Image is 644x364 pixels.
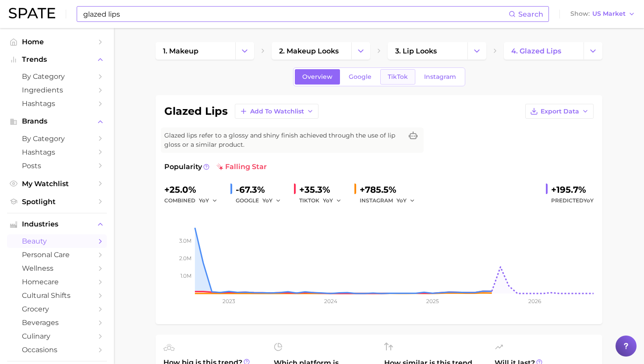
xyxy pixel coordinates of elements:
[235,42,254,60] button: Change Category
[584,42,602,60] button: Change Category
[528,298,541,304] tspan: 2026
[570,11,590,16] span: Show
[216,162,267,172] span: falling star
[7,343,107,357] a: occasions
[584,197,594,204] span: YoY
[360,183,421,197] div: +785.5%
[216,163,223,170] img: falling star
[7,262,107,275] a: wellness
[9,8,55,18] img: SPATE
[223,298,235,304] tspan: 2023
[323,197,333,204] span: YoY
[22,264,92,272] span: wellness
[380,69,415,85] a: TikTok
[551,195,594,206] span: Predicted
[22,180,92,188] span: My Watchlist
[22,305,92,313] span: grocery
[7,275,107,289] a: homecare
[22,318,92,327] span: beverages
[199,197,209,204] span: YoY
[262,197,272,204] span: YoY
[236,183,287,197] div: -67.3%
[7,195,107,209] a: Spotlight
[551,183,594,197] div: +195.7%
[22,251,92,259] span: personal care
[22,56,92,64] span: Trends
[299,195,347,206] div: TIKTOK
[511,47,561,55] span: 4. glazed lips
[7,70,107,83] a: by Category
[22,291,92,300] span: cultural shifts
[22,99,92,108] span: Hashtags
[592,11,626,16] span: US Market
[164,162,202,172] span: Popularity
[7,53,107,66] button: Trends
[22,198,92,206] span: Spotlight
[424,73,456,81] span: Instagram
[262,195,281,206] button: YoY
[22,72,92,81] span: by Category
[199,195,218,206] button: YoY
[235,104,318,119] button: Add to Watchlist
[395,47,437,55] span: 3. lip looks
[22,332,92,340] span: culinary
[349,73,372,81] span: Google
[7,35,107,49] a: Home
[164,106,228,117] h1: glazed lips
[504,42,584,60] a: 4. glazed lips
[341,69,379,85] a: Google
[279,47,339,55] span: 2. makeup looks
[163,47,198,55] span: 1. makeup
[7,329,107,343] a: culinary
[164,195,223,206] div: combined
[22,134,92,143] span: by Category
[7,97,107,110] a: Hashtags
[82,7,509,21] input: Search here for a brand, industry, or ingredient
[351,42,370,60] button: Change Category
[7,145,107,159] a: Hashtags
[22,237,92,245] span: beauty
[324,298,337,304] tspan: 2024
[467,42,486,60] button: Change Category
[388,42,467,60] a: 3. lip looks
[22,346,92,354] span: occasions
[7,218,107,231] button: Industries
[360,195,421,206] div: INSTAGRAM
[302,73,333,81] span: Overview
[7,248,107,262] a: personal care
[164,131,403,149] span: Glazed lips refer to a glossy and shiny finish achieved through the use of lip gloss or a similar...
[7,234,107,248] a: beauty
[396,197,407,204] span: YoY
[22,86,92,94] span: Ingredients
[236,195,287,206] div: GOOGLE
[22,220,92,228] span: Industries
[7,115,107,128] button: Brands
[525,104,594,119] button: Export Data
[22,148,92,156] span: Hashtags
[7,83,107,97] a: Ingredients
[396,195,415,206] button: YoY
[518,10,543,18] span: Search
[156,42,235,60] a: 1. makeup
[22,38,92,46] span: Home
[272,42,351,60] a: 2. makeup looks
[299,183,347,197] div: +35.3%
[7,177,107,191] a: My Watchlist
[22,278,92,286] span: homecare
[250,108,304,115] span: Add to Watchlist
[22,117,92,125] span: Brands
[295,69,340,85] a: Overview
[541,108,579,115] span: Export Data
[7,132,107,145] a: by Category
[323,195,342,206] button: YoY
[164,183,223,197] div: +25.0%
[22,162,92,170] span: Posts
[7,159,107,173] a: Posts
[426,298,439,304] tspan: 2025
[388,73,408,81] span: TikTok
[7,289,107,302] a: cultural shifts
[7,316,107,329] a: beverages
[568,8,637,20] button: ShowUS Market
[417,69,464,85] a: Instagram
[7,302,107,316] a: grocery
